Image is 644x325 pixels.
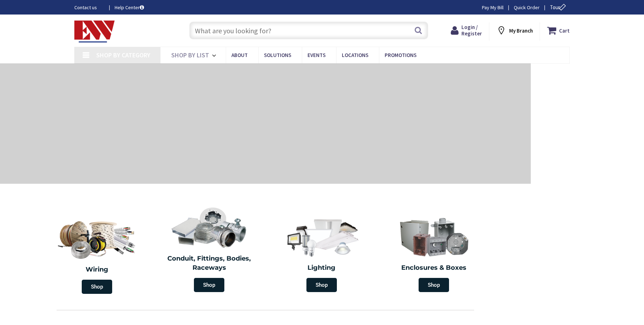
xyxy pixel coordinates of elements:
[44,265,150,274] h2: Wiring
[451,24,482,37] a: Login / Register
[171,51,209,59] span: Shop By List
[509,27,533,34] strong: My Branch
[189,22,428,39] input: What are you looking for?
[514,4,540,11] a: Quick Order
[482,4,504,11] a: Pay My Bill
[547,24,570,37] a: Cart
[559,24,570,37] strong: Cart
[380,212,489,296] a: Enclosures & Boxes Shop
[385,52,416,58] span: Promotions
[82,280,112,294] span: Shop
[383,263,485,273] h2: Enclosures & Boxes
[194,278,224,292] span: Shop
[496,24,533,37] div: My Branch
[115,4,144,11] a: Help Center
[307,52,326,58] span: Events
[74,4,103,11] a: Contact us
[96,51,150,59] span: Shop By Category
[267,212,376,296] a: Lighting Shop
[306,278,337,292] span: Shop
[461,24,482,37] span: Login / Register
[264,52,291,58] span: Solutions
[159,254,260,272] h2: Conduit, Fittings, Bodies, Raceways
[231,52,248,58] span: About
[74,21,115,42] img: Electrical Wholesalers, Inc.
[342,52,368,58] span: Locations
[155,203,264,296] a: Conduit, Fittings, Bodies, Raceways Shop
[41,212,153,297] a: Wiring Shop
[419,278,449,292] span: Shop
[550,4,568,11] span: Tour
[271,263,373,273] h2: Lighting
